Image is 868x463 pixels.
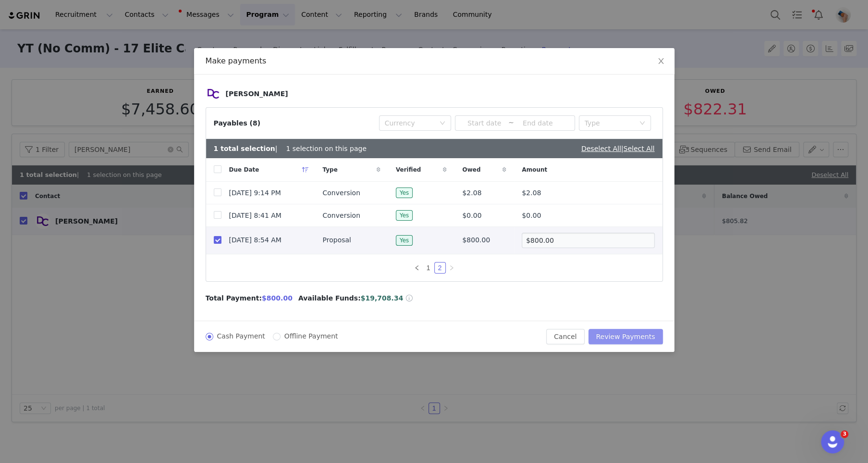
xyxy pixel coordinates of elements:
span: Conversion [322,211,360,221]
span: $2.08 [522,188,541,198]
span: [DATE] 8:41 AM [229,211,281,221]
iframe: Intercom live chat [821,430,844,453]
button: Close [648,48,674,75]
div: Payables (8) [214,118,261,128]
span: Verified [396,165,421,174]
span: Owed [462,165,480,174]
a: [PERSON_NAME] [206,86,288,101]
a: 1 [423,263,434,273]
span: 3 [841,430,848,438]
span: $2.08 [462,188,481,198]
button: Review Payments [588,329,663,344]
li: Previous Page [411,262,423,274]
a: Deselect All [581,145,621,152]
span: $0.00 [522,211,541,221]
a: 2 [435,263,445,273]
span: Available Funds: [298,293,361,303]
button: Cancel [546,329,584,344]
span: Yes [396,210,413,221]
a: Select All [623,145,655,152]
input: End date [514,118,562,128]
div: | 1 selection on this page [214,144,367,154]
span: $0.00 [462,211,481,221]
b: 1 total selection [214,145,275,152]
span: $19,708.34 [361,294,403,302]
span: Proposal [322,235,351,245]
span: Yes [396,188,413,198]
span: | [621,145,655,152]
span: $800.00 [262,294,293,302]
i: icon: left [414,265,420,271]
span: Yes [396,235,413,246]
span: Due Date [229,165,259,174]
span: [DATE] 9:14 PM [229,188,281,198]
li: Next Page [446,262,457,274]
i: icon: down [440,120,445,127]
img: b5977884-82e3-475b-8767-4fcd14668e4a.jpg [206,86,221,101]
span: Offline Payment [281,332,342,340]
i: icon: right [449,265,454,271]
span: Total Payment: [206,293,262,303]
li: 1 [423,262,434,274]
i: icon: close [657,57,665,65]
div: Currency [385,118,435,128]
div: Make payments [206,56,663,66]
span: [DATE] 8:54 AM [229,235,281,245]
span: Conversion [322,188,360,198]
li: 2 [434,262,446,274]
i: icon: down [639,120,645,127]
span: Amount [522,165,547,174]
span: Type [322,165,337,174]
div: Type [585,118,635,128]
span: $800.00 [462,235,490,245]
article: Payables [206,107,663,282]
div: [PERSON_NAME] [226,90,288,98]
input: Start date [461,118,508,128]
span: Cash Payment [213,332,269,340]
